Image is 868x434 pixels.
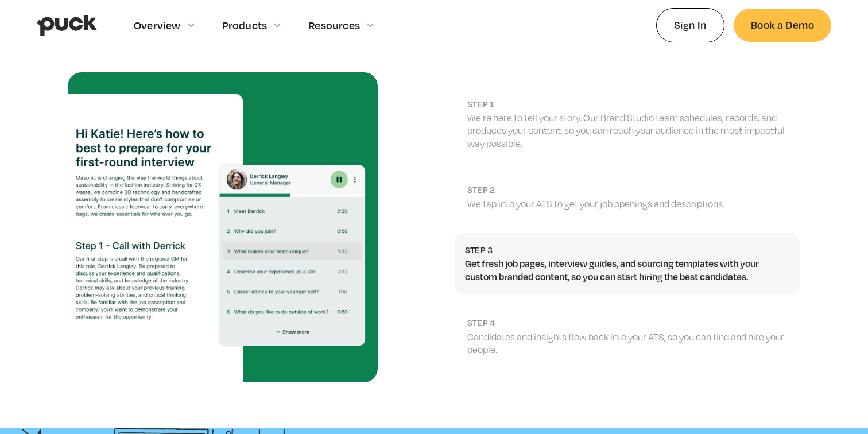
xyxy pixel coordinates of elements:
[467,317,789,328] h2: step 4
[467,331,789,356] p: Candidates and insights flow back into your ATS, so you can find and hire your people.
[465,245,789,255] h2: step 3
[222,19,268,32] div: Products
[467,99,789,110] h2: Step 1
[134,19,181,32] div: Overview
[465,257,789,283] p: Get fresh job pages, interview guides, and sourcing templates with your custom branded content, s...
[308,19,360,32] div: Resources
[656,8,724,42] a: Sign In
[467,111,789,150] p: We’re here to tell your story. Our Brand Studio team schedules, records, and produces your conten...
[734,9,831,41] a: Book a Demo
[467,197,789,210] p: We tap into your ATS to get your job openings and descriptions.
[467,184,789,195] h2: step 2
